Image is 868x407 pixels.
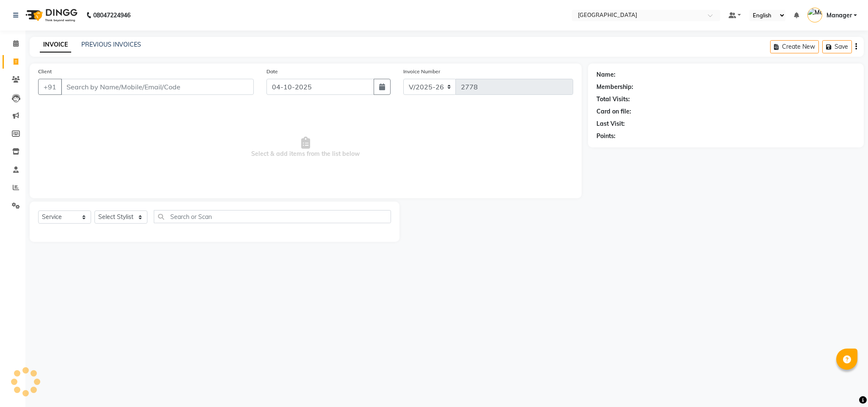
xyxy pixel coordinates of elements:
button: +91 [38,79,62,95]
span: Select & add items from the list below [38,105,573,190]
a: PREVIOUS INVOICES [81,41,141,48]
label: Date [266,68,278,75]
div: Card on file: [596,107,631,116]
div: Name: [596,70,616,79]
button: Save [822,40,852,53]
input: Search by Name/Mobile/Email/Code [61,79,254,95]
span: Manager [826,11,852,20]
iframe: chat widget [832,373,860,399]
div: Total Visits: [596,95,630,104]
img: logo [22,3,80,27]
input: Search or Scan [154,210,391,223]
div: Membership: [596,83,633,91]
label: Client [38,68,52,75]
b: 08047224946 [93,3,130,27]
label: Invoice Number [403,68,440,75]
a: INVOICE [40,37,71,53]
div: Points: [596,132,616,141]
img: Manager [807,8,822,22]
button: Create New [770,40,819,53]
div: Last Visit: [596,119,625,128]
